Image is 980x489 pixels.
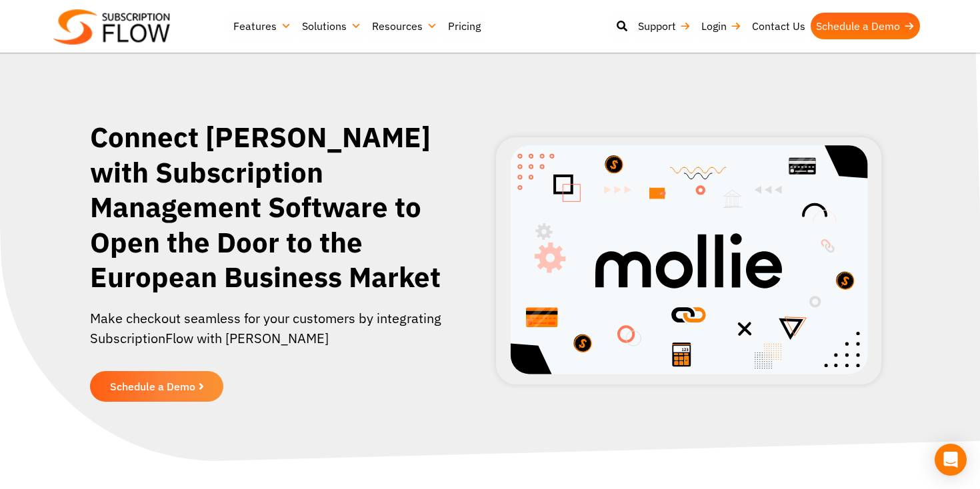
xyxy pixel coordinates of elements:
a: Login [696,13,747,39]
img: Subscriptionflow [53,9,170,45]
a: Pricing [443,13,486,39]
a: Features [228,13,297,39]
a: Contact Us [747,13,811,39]
a: Solutions [297,13,367,39]
p: Make checkout seamless for your customers by integrating SubscriptionFlow with [PERSON_NAME] [90,308,453,362]
div: Open Intercom Messenger [935,444,967,476]
a: Schedule a Demo [90,371,223,402]
span: Schedule a Demo [110,381,195,392]
a: Schedule a Demo [811,13,920,39]
a: Resources [367,13,443,39]
a: Support [633,13,696,39]
h1: Connect [PERSON_NAME] with Subscription Management Software to Open the Door to the European Busi... [90,120,453,295]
